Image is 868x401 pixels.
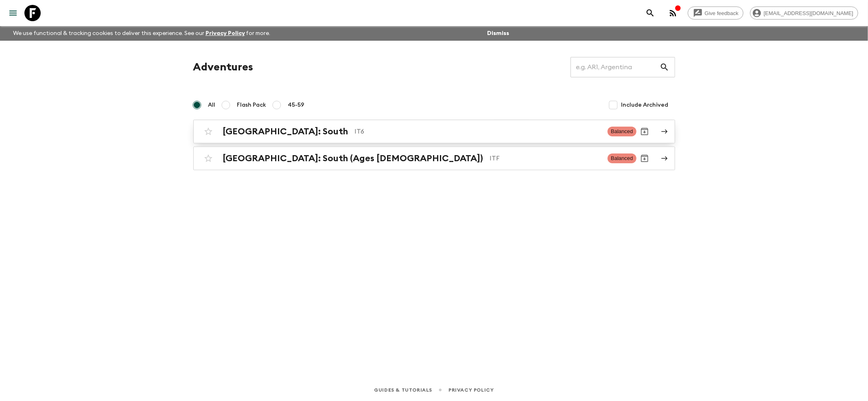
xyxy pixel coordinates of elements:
[193,147,675,170] a: [GEOGRAPHIC_DATA]: South (Ages [DEMOGRAPHIC_DATA])ITFBalancedArchive
[636,123,653,140] button: Archive
[688,7,743,20] a: Give feedback
[571,56,660,79] input: e.g. AR1, Argentina
[206,31,245,36] a: Privacy Policy
[288,101,305,109] span: 45-59
[10,26,274,41] p: We use functional & tracking cookies to deliver this experience. See our for more.
[5,5,21,21] button: menu
[759,10,858,16] span: [EMAIL_ADDRESS][DOMAIN_NAME]
[374,386,432,394] a: Guides & Tutorials
[355,127,601,136] p: IT6
[608,153,636,163] span: Balanced
[700,10,743,16] span: Give feedback
[642,5,658,21] button: search adventures
[223,126,348,137] h2: [GEOGRAPHIC_DATA]: South
[223,153,483,164] h2: [GEOGRAPHIC_DATA]: South (Ages [DEMOGRAPHIC_DATA])
[636,150,653,167] button: Archive
[485,28,511,39] button: Dismiss
[608,127,636,136] span: Balanced
[193,120,675,143] a: [GEOGRAPHIC_DATA]: SouthIT6BalancedArchive
[193,59,254,75] h1: Adventures
[750,7,858,20] div: [EMAIL_ADDRESS][DOMAIN_NAME]
[237,101,267,109] span: Flash Pack
[208,101,216,109] span: All
[490,153,601,163] p: ITF
[621,101,669,109] span: Include Archived
[448,386,494,394] a: Privacy Policy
